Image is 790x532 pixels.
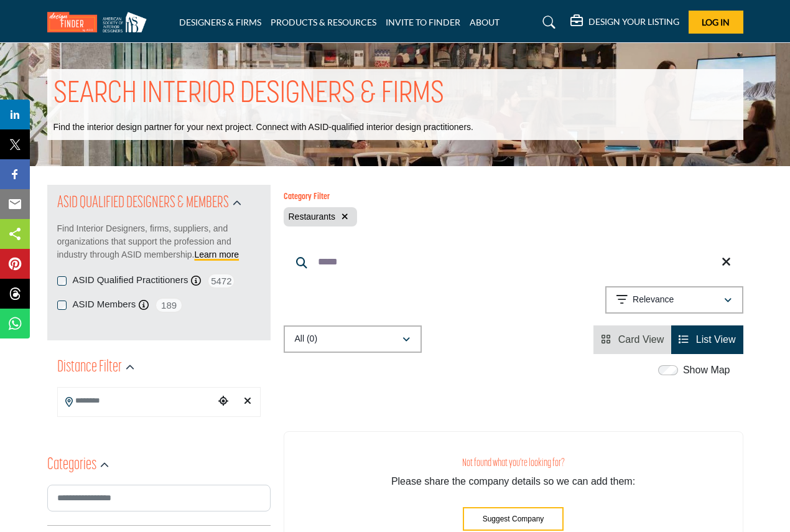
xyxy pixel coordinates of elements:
[207,273,235,289] span: 5472
[671,325,743,354] li: List View
[195,250,239,259] a: Learn more
[284,192,357,203] h6: Category Filter
[531,12,564,32] a: Search
[679,334,735,345] a: View List
[155,297,183,313] span: 189
[386,17,460,27] a: INVITE TO FINDER
[179,17,261,27] a: DESIGNERS & FIRMS
[73,273,188,287] label: ASID Qualified Practitioners
[284,247,743,277] input: Search Keyword
[483,515,544,523] span: Suggest Company
[53,121,473,134] p: Find the interior design partner for your next project. Connect with ASID-qualified interior desi...
[605,286,743,314] button: Relevance
[47,485,271,511] input: Search Category
[689,11,743,34] button: Log In
[683,363,730,378] label: Show Map
[633,294,674,306] p: Relevance
[289,212,335,222] span: Restaurants
[463,507,564,531] button: Suggest Company
[57,301,67,310] input: ASID Members checkbox
[57,276,67,286] input: ASID Qualified Practitioners checkbox
[295,333,318,345] p: All (0)
[284,325,422,353] button: All (0)
[470,17,500,27] a: ABOUT
[47,454,96,477] h2: Categories
[53,75,444,114] h1: SEARCH INTERIOR DESIGNERS & FIRMS
[57,192,229,215] h2: ASID QUALIFIED DESIGNERS & MEMBERS
[238,388,256,415] div: Clear search location
[214,388,232,415] div: Choose your current location
[588,16,679,27] h5: DESIGN YOUR LISTING
[570,15,679,30] div: DESIGN YOUR LISTING
[618,334,664,345] span: Card View
[391,476,635,487] span: Please share the company details so we can add them:
[58,389,215,413] input: Search Location
[702,17,730,27] span: Log In
[57,357,122,379] h2: Distance Filter
[601,334,664,345] a: View Card
[309,457,718,470] h3: Not found what you're looking for?
[696,334,736,345] span: List View
[47,12,153,32] img: Site Logo
[57,222,261,261] p: Find Interior Designers, firms, suppliers, and organizations that support the profession and indu...
[271,17,376,27] a: PRODUCTS & RESOURCES
[593,325,671,354] li: Card View
[73,297,136,312] label: ASID Members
